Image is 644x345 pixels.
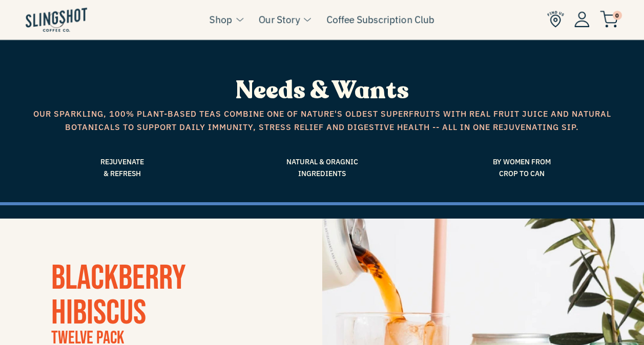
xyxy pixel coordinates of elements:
span: 0 [613,11,622,20]
span: Our sparkling, 100% plant-based teas combine one of nature's oldest superfruits with real fruit j... [30,107,614,134]
img: cart [600,11,618,28]
a: Our Story [259,12,300,27]
span: By Women From Crop to Can [430,156,614,179]
img: Account [574,11,590,27]
a: Blackberry Hibiscus [51,257,186,334]
span: Needs & Wants [235,74,409,107]
a: Coffee Subscription Club [326,12,434,27]
span: Natural & Oragnic Ingredients [230,156,414,179]
img: Find Us [547,11,564,28]
span: Rejuvenate & Refresh [30,156,215,179]
a: Shop [210,12,232,27]
a: 0 [600,13,618,26]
